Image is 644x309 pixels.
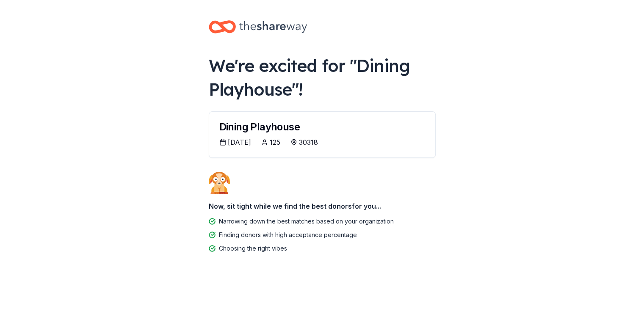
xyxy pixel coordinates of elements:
[270,137,280,147] div: 125
[299,137,318,147] div: 30318
[228,137,251,147] div: [DATE]
[219,122,425,132] div: Dining Playhouse
[219,216,394,226] div: Narrowing down the best matches based on your organization
[209,54,436,101] div: We're excited for " Dining Playhouse "!
[209,171,230,194] img: Dog waiting patiently
[209,198,436,215] div: Now, sit tight while we find the best donors for you...
[219,243,287,254] div: Choosing the right vibes
[219,230,357,240] div: Finding donors with high acceptance percentage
